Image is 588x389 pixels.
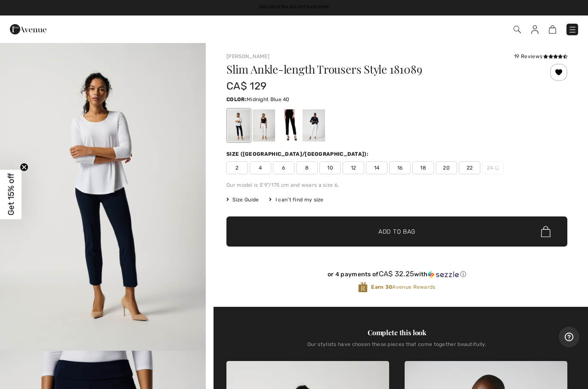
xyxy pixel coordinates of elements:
[436,161,457,174] span: 20
[226,53,269,59] a: [PERSON_NAME]
[412,161,434,174] span: 18
[253,109,275,142] div: White
[568,25,577,34] img: Menu
[358,281,368,293] img: Avenue Rewards
[343,161,364,174] span: 12
[319,161,341,174] span: 10
[226,64,511,75] h1: Slim Ankle-length Trousers Style 181089
[226,270,567,278] div: or 4 payments of with
[428,271,459,278] img: Sezzle
[226,196,259,204] span: Size Guide
[20,163,28,172] button: Close teaser
[269,196,323,204] div: I can't find my size
[226,96,247,102] span: Color:
[371,284,392,290] strong: Earn 30
[459,161,480,174] span: 22
[226,341,567,354] div: Our stylists have chosen these pieces that come together beautifully.
[531,25,538,34] img: My Info
[259,5,329,9] a: Take an Extra 20% Off Sale Items
[389,161,411,174] span: 16
[514,26,521,33] img: Search
[250,161,271,174] span: 4
[303,109,325,142] div: Vanilla 30
[226,80,266,92] span: CA$ 129
[371,283,435,291] span: Avenue Rewards
[495,166,499,170] img: ring-m.svg
[226,150,370,158] div: Size ([GEOGRAPHIC_DATA]/[GEOGRAPHIC_DATA]):
[278,109,300,142] div: Black
[273,161,294,174] span: 6
[226,327,567,338] div: Complete this look
[541,226,551,237] img: Bag.svg
[226,270,567,281] div: or 4 payments ofCA$ 32.25withSezzle Click to learn more about Sezzle
[228,109,250,142] div: Midnight Blue 40
[10,21,46,38] img: 1ère Avenue
[226,161,248,174] span: 2
[6,173,16,216] span: Get 15% off
[226,181,567,189] div: Our model is 5'9"/175 cm and wears a size 6.
[366,161,387,174] span: 14
[226,216,567,247] button: Add to Bag
[559,327,579,348] iframe: Opens a widget where you can find more information
[296,161,318,174] span: 8
[482,161,504,174] span: 24
[378,227,415,236] span: Add to Bag
[247,96,290,102] span: Midnight Blue 40
[10,25,46,33] a: 1ère Avenue
[514,52,567,60] div: 19 Reviews
[549,25,556,34] img: Shopping Bag
[379,269,415,278] span: CA$ 32.25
